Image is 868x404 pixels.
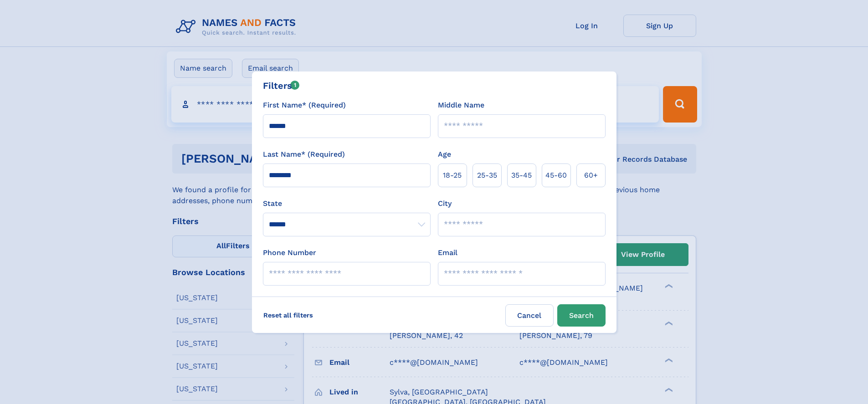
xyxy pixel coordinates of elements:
label: Email [438,247,457,258]
label: Last Name* (Required) [263,149,345,160]
label: Cancel [505,304,554,327]
label: City [438,198,452,209]
span: 45‑60 [545,170,567,181]
label: Phone Number [263,247,316,258]
button: Search [557,304,606,327]
span: 60+ [584,170,598,181]
label: Middle Name [438,100,484,111]
label: Reset all filters [257,304,319,326]
span: 25‑35 [477,170,497,181]
span: 18‑25 [443,170,462,181]
label: First Name* (Required) [263,100,346,111]
span: 35‑45 [511,170,532,181]
div: Filters [263,79,300,92]
label: State [263,198,431,209]
label: Age [438,149,451,160]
